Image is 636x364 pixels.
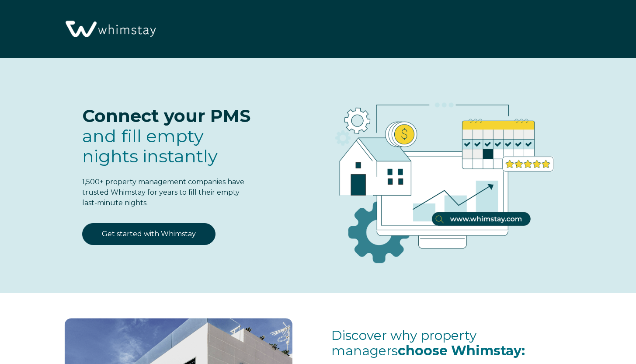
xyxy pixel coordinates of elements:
img: RBO Ilustrations-03 [285,75,593,277]
span: and [82,125,218,167]
span: fill empty nights instantly [82,125,218,167]
span: Connect your PMS [82,105,250,126]
a: Get started with Whimstay [82,223,215,245]
span: Discover why property managers [331,327,525,359]
span: choose Whimstay: [398,343,525,359]
span: 1,500+ property management companies have trusted Whimstay for years to fill their empty last-min... [82,178,244,207]
img: Whimstay Logo-02 1 [61,4,159,55]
